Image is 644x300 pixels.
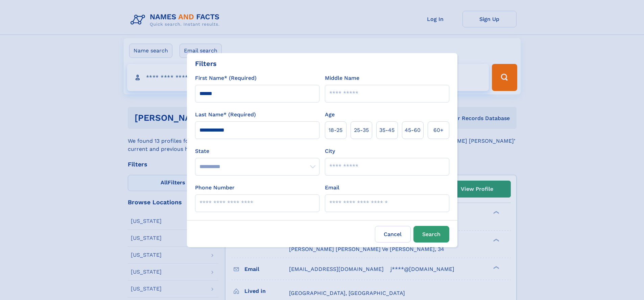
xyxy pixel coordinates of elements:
span: 45‑60 [405,126,421,134]
label: State [195,147,319,155]
span: 35‑45 [379,126,395,134]
button: Search [413,226,449,243]
label: City [325,147,335,155]
label: First Name* (Required) [195,74,257,82]
label: Email [325,184,339,192]
span: 18‑25 [329,126,342,134]
div: Filters [195,59,217,69]
label: Phone Number [195,184,235,192]
label: Last Name* (Required) [195,111,256,119]
label: Middle Name [325,74,359,82]
span: 25‑35 [354,126,369,134]
label: Cancel [375,226,411,243]
span: 60+ [433,126,444,134]
label: Age [325,111,335,119]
